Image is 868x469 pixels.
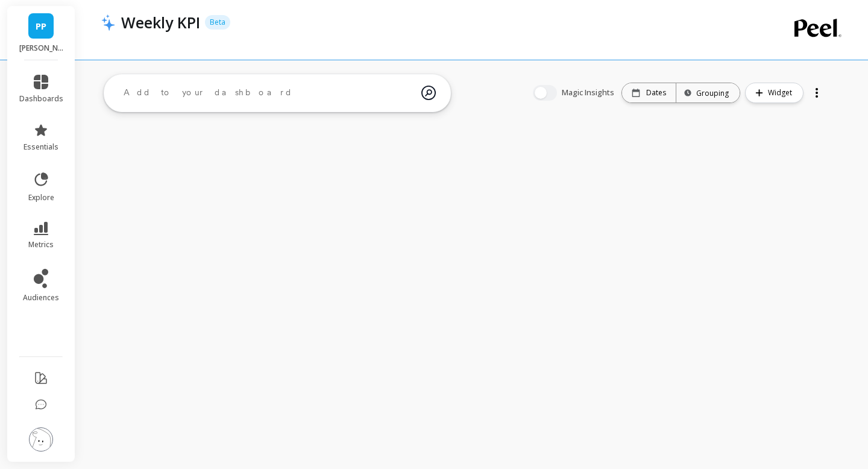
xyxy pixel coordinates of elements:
img: profile picture [29,427,53,452]
img: header icon [101,14,115,31]
span: essentials [24,142,58,152]
span: metrics [28,240,54,250]
p: Beta [205,15,230,30]
button: Widget [745,83,804,103]
p: Weekly KPI [121,12,200,33]
p: Dates [646,88,666,98]
span: explore [28,193,54,203]
span: PP [36,19,46,33]
p: Porter Road - porterroad.myshopify.com [19,43,63,53]
span: audiences [23,293,59,303]
span: Widget [768,87,796,99]
span: dashboards [19,94,63,104]
span: Magic Insights [562,87,617,99]
img: magic search icon [421,77,436,109]
div: Grouping [687,87,729,99]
